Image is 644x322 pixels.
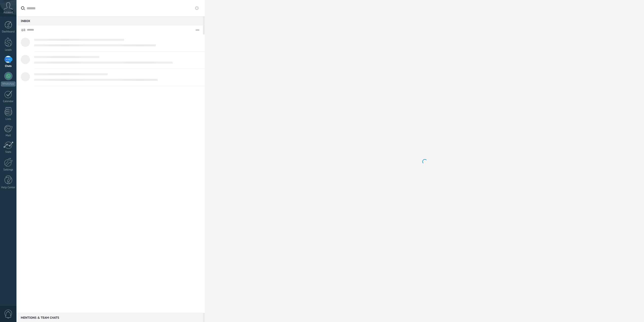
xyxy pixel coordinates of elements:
[4,11,13,14] span: Account
[16,313,203,322] div: Mentions & Team chats
[1,65,16,68] div: Chats
[1,82,15,86] div: WhatsApp
[1,168,16,172] div: Settings
[1,186,16,189] div: Help Center
[1,134,16,137] div: Mail
[16,16,203,25] div: Inbox
[1,118,16,121] div: Lists
[1,48,16,52] div: Leads
[1,150,16,154] div: Stats
[1,100,16,103] div: Calendar
[1,30,16,33] div: Dashboard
